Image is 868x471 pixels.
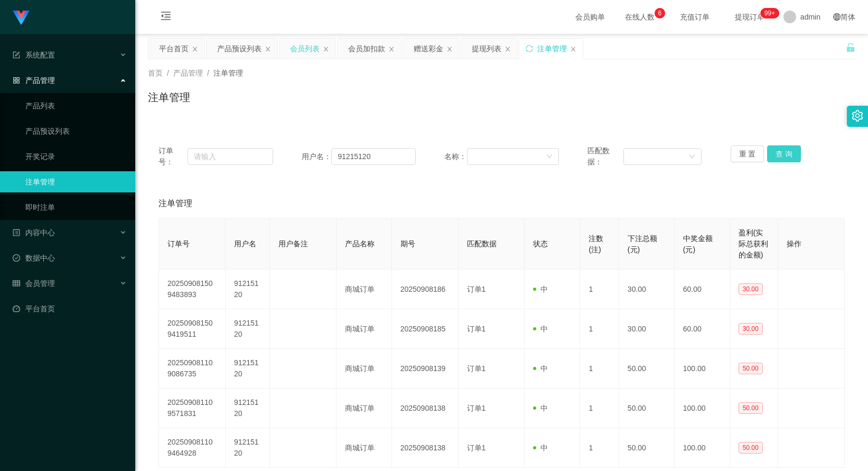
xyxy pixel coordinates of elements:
td: 60.00 [675,309,730,349]
span: 50.00 [739,402,763,414]
span: 中奖金额(元) [683,234,713,254]
td: 商城订单 [337,349,392,389]
td: 20250908138 [392,389,459,428]
span: 内容中心 [13,228,55,237]
td: 1 [580,349,619,389]
i: 图标: setting [852,110,863,122]
td: 20250908138 [392,428,459,468]
i: 图标: global [833,13,841,21]
a: 产品预设列表 [25,121,127,142]
span: 50.00 [739,442,763,454]
span: 订单1 [467,404,486,412]
span: 中 [533,285,548,293]
td: 50.00 [619,349,675,389]
td: 商城订单 [337,270,392,309]
span: 匹配数据 [467,239,497,248]
td: 20250908139 [392,349,459,389]
i: 图标: profile [13,229,20,236]
span: 状态 [533,239,548,248]
td: 50.00 [619,389,675,428]
span: 产品管理 [173,69,203,77]
td: 202509081109086735 [159,349,226,389]
i: 图标: close [446,46,453,52]
span: 中 [533,364,548,373]
span: 中 [533,325,548,333]
i: 图标: close [388,46,395,52]
span: 订单1 [467,285,486,293]
td: 91215120 [226,349,270,389]
span: 充值订单 [675,13,715,21]
button: 查 询 [767,145,801,162]
span: 用户备注 [278,239,308,248]
i: 图标: unlock [846,43,855,52]
td: 商城订单 [337,389,392,428]
p: 6 [658,8,662,19]
a: 开奖记录 [25,146,127,167]
span: 用户名 [234,239,256,248]
td: 100.00 [675,389,730,428]
i: 图标: down [689,153,695,161]
img: logo.9652507e.png [13,11,30,25]
span: 期号 [400,239,415,248]
span: 系统配置 [13,51,55,59]
td: 1 [580,428,619,468]
td: 202509081109464928 [159,428,226,468]
td: 202509081509483893 [159,270,226,309]
a: 图标: dashboard平台首页 [13,298,127,319]
span: 产品名称 [345,239,375,248]
td: 202509081509419511 [159,309,226,349]
td: 30.00 [619,270,675,309]
div: 注单管理 [537,39,567,59]
div: 提现列表 [472,39,501,59]
span: 下注总额(元) [628,234,657,254]
span: 注单管理 [158,197,192,210]
i: 图标: check-circle-o [13,254,20,262]
td: 100.00 [675,428,730,468]
span: 50.00 [739,363,763,374]
div: 会员加扣款 [348,39,385,59]
span: 注单管理 [213,69,243,77]
span: 产品管理 [13,76,55,85]
td: 50.00 [619,428,675,468]
a: 注单管理 [25,171,127,192]
td: 91215120 [226,428,270,468]
i: 图标: close [323,46,329,52]
span: 在线人数 [620,13,660,21]
span: 订单号： [158,145,188,168]
td: 60.00 [675,270,730,309]
i: 图标: close [265,46,271,52]
td: 100.00 [675,349,730,389]
i: 图标: form [13,51,20,59]
td: 20250908186 [392,270,459,309]
td: 商城订单 [337,428,392,468]
i: 图标: down [546,153,553,161]
span: 中 [533,444,548,452]
span: 数据中心 [13,254,55,262]
a: 即时注单 [25,197,127,218]
span: 名称： [444,151,467,162]
i: 图标: close [505,46,511,52]
i: 图标: close [570,46,576,52]
span: 30.00 [739,283,763,295]
a: 产品列表 [25,95,127,116]
div: 赠送彩金 [414,39,443,59]
div: 平台首页 [159,39,189,59]
td: 商城订单 [337,309,392,349]
td: 20250908185 [392,309,459,349]
div: 会员列表 [290,39,320,59]
td: 1 [580,389,619,428]
i: 图标: close [192,46,198,52]
span: 用户名： [302,151,332,162]
input: 请输入 [188,148,273,165]
span: 盈利(实际总获利的金额) [739,228,768,259]
td: 91215120 [226,270,270,309]
span: / [207,69,209,77]
td: 1 [580,270,619,309]
span: 订单1 [467,325,486,333]
i: 图标: menu-fold [148,1,184,34]
span: 提现订单 [730,13,770,21]
span: / [167,69,169,77]
td: 91215120 [226,389,270,428]
span: 会员管理 [13,279,55,288]
span: 注数(注) [589,234,603,254]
